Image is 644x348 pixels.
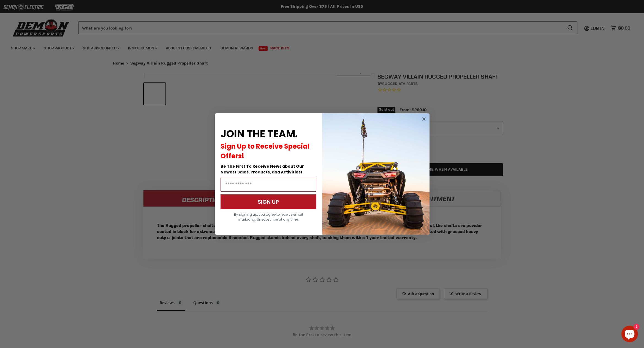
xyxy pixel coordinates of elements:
span: Sign Up to Receive Special Offers! [221,142,309,160]
button: SIGN UP [221,194,316,209]
img: a9095488-b6e7-41ba-879d-588abfab540b.jpeg [322,113,430,235]
span: By signing up, you agree to receive email marketing. Unsubscribe at any time. [234,212,303,222]
button: Close dialog [420,116,427,122]
input: Email Address [221,178,316,192]
span: Be The First To Receive News about Our Newest Sales, Products, and Activities! [221,164,304,175]
inbox-online-store-chat: Shopify online store chat [620,326,640,344]
span: JOIN THE TEAM. [221,127,298,141]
